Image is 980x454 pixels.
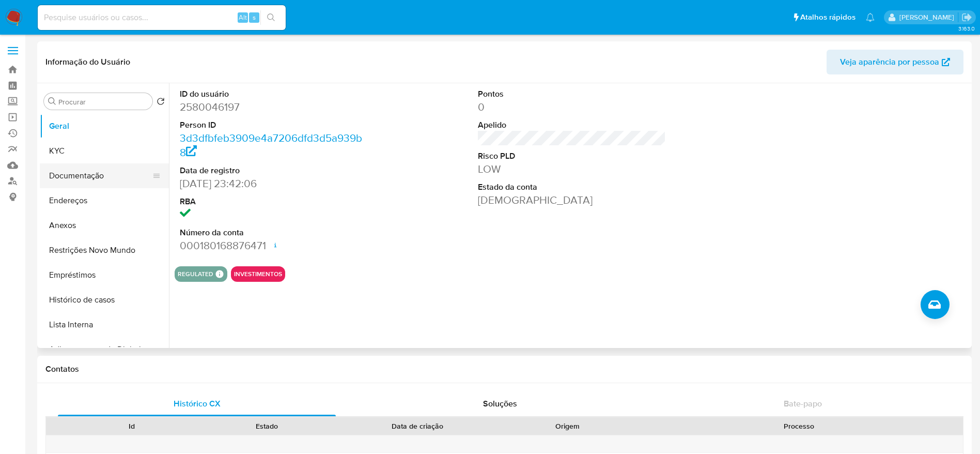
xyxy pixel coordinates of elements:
dd: 0 [478,100,666,114]
h1: Informação do Usuário [45,57,130,67]
button: Lista Interna [40,312,169,337]
dt: RBA [180,196,368,207]
div: Data de criação [342,421,493,431]
dd: 000180168876471 [180,238,368,253]
dd: 2580046197 [180,100,368,114]
button: Geral [40,114,169,139]
dd: LOW [478,162,666,176]
span: Bate-papo [784,398,822,410]
button: KYC [40,139,169,163]
h1: Contatos [45,364,963,374]
dt: Número da conta [180,227,368,238]
dt: Data de registro [180,165,368,176]
button: Veja aparência por pessoa [827,50,963,74]
dt: Person ID [180,119,368,131]
button: Histórico de casos [40,287,169,312]
button: Anexos [40,213,169,238]
button: Procurar [48,97,56,105]
dd: [DEMOGRAPHIC_DATA] [478,193,666,207]
span: Alt [239,12,247,22]
dt: ID do usuário [180,88,368,100]
button: search-icon [260,10,282,25]
div: Id [71,421,192,431]
p: eduardo.dutra@mercadolivre.com [899,12,958,22]
button: Documentação [40,163,161,188]
span: Histórico CX [174,398,221,410]
a: Sair [961,12,972,23]
dt: Pontos [478,88,666,100]
button: Retornar ao pedido padrão [157,97,165,109]
span: Atalhos rápidos [800,12,855,23]
span: Soluções [483,398,517,410]
input: Procurar [58,97,148,107]
button: Empréstimos [40,263,169,287]
dt: Estado da conta [478,181,666,193]
span: Veja aparência por pessoa [840,50,939,74]
input: Pesquise usuários ou casos... [38,11,286,24]
button: Endereços [40,188,169,213]
span: s [253,12,256,22]
dt: Risco PLD [478,150,666,162]
div: Processo [643,421,956,431]
button: Restrições Novo Mundo [40,238,169,263]
dd: [DATE] 23:42:06 [180,176,368,191]
a: 3d3dfbfeb3909e4a7206dfd3d5a939b8 [180,130,362,160]
dt: Apelido [478,119,666,131]
div: Origem [507,421,628,431]
div: Estado [207,421,328,431]
a: Notificações [866,13,875,22]
button: Adiantamentos de Dinheiro [40,337,169,362]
